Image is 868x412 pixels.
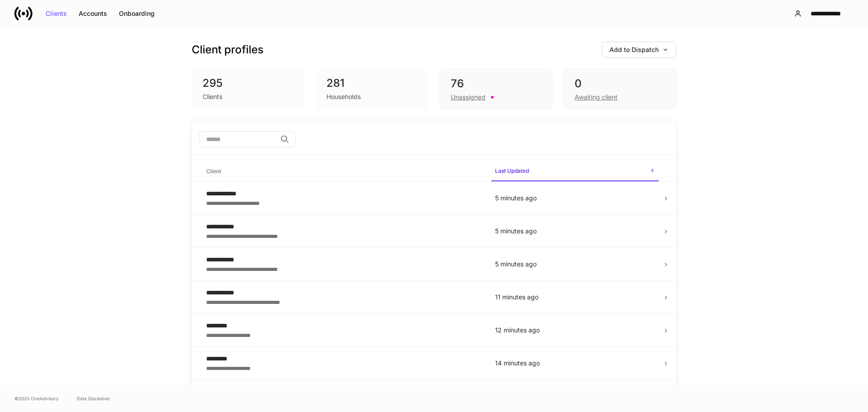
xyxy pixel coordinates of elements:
[451,93,486,102] div: Unassigned
[77,395,110,402] a: Data Disclaimer
[203,162,484,181] span: Client
[609,47,669,53] div: Add to Dispatch
[203,76,294,90] div: 295
[119,10,155,17] div: Onboarding
[495,359,655,368] p: 14 minutes ago
[563,69,676,109] div: 0Awaiting client
[451,76,541,91] div: 76
[326,92,361,101] div: Households
[46,10,67,17] div: Clients
[495,326,655,335] p: 12 minutes ago
[495,227,655,236] p: 5 minutes ago
[326,76,418,90] div: 281
[495,194,655,203] p: 5 minutes ago
[113,6,160,21] button: Onboarding
[495,260,655,269] p: 5 minutes ago
[206,167,221,175] h6: Client
[439,69,552,109] div: 76Unassigned
[491,162,659,181] span: Last Updated
[73,6,113,21] button: Accounts
[40,6,73,21] button: Clients
[192,43,264,57] h3: Client profiles
[495,166,529,175] h6: Last Updated
[575,76,665,91] div: 0
[14,395,59,402] span: © 2025 OneAdvisory
[203,92,222,101] div: Clients
[79,10,107,17] div: Accounts
[495,293,655,302] p: 11 minutes ago
[575,93,618,102] div: Awaiting client
[602,42,676,58] button: Add to Dispatch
